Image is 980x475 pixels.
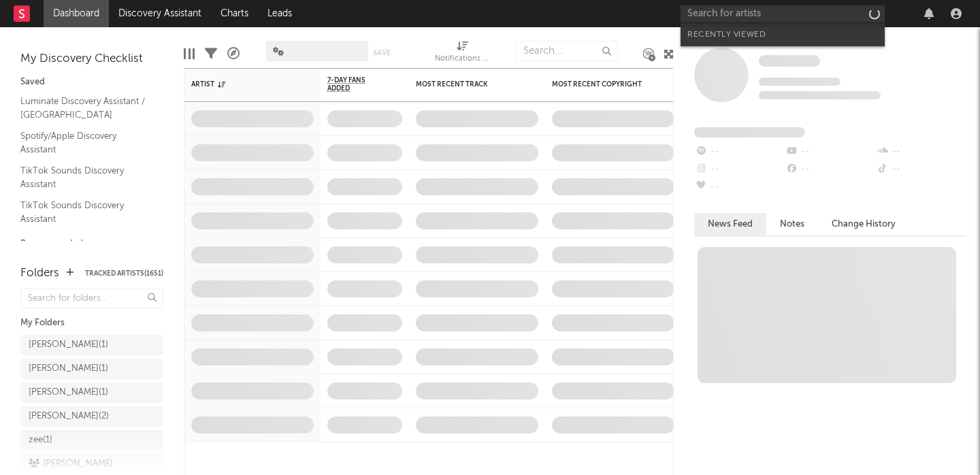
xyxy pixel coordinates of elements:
div: Most Recent Copyright [552,80,654,88]
input: Search for folders... [20,289,163,308]
div: -- [694,178,785,196]
input: Search for artists [681,5,885,22]
div: zee ( 1 ) [29,432,52,448]
div: Saved [20,74,163,91]
div: Filters [205,34,217,73]
span: 7-Day Fans Added [327,76,382,93]
a: [PERSON_NAME](1) [20,382,163,403]
input: Search... [516,41,618,61]
div: My Discovery Checklist [20,51,163,67]
span: 0 fans last week [759,91,881,99]
div: [PERSON_NAME] ( 1 ) [29,361,108,377]
span: Tracking Since: [DATE] [759,78,840,86]
div: [PERSON_NAME] ( 1 ) [29,384,108,401]
button: Save [373,49,391,56]
a: zee(1) [20,430,163,451]
button: Notes [766,213,818,235]
div: -- [694,143,785,161]
div: -- [785,143,875,161]
a: [PERSON_NAME](1) [20,359,163,379]
div: Notifications (Artist) [435,34,489,73]
a: Luminate Discovery Assistant / [GEOGRAPHIC_DATA] [20,94,150,122]
div: Artist [191,80,293,88]
span: Some Artist [759,55,820,67]
div: Notifications (Artist) [435,51,489,67]
div: -- [785,161,875,178]
div: [PERSON_NAME] ( 2 ) [29,408,109,425]
div: A&R Pipeline [227,34,240,73]
div: Most Recent Track [416,80,518,88]
a: [PERSON_NAME](2) [20,406,163,427]
span: Fans Added by Platform [694,127,805,137]
div: -- [876,143,966,161]
button: Change History [818,213,909,235]
div: Recently Viewed [687,27,878,43]
div: -- [876,161,966,178]
div: Edit Columns [184,34,195,73]
div: [PERSON_NAME] ( 1 ) [29,337,108,353]
div: Folders [20,265,59,282]
button: Tracked Artists(1651) [85,270,163,277]
div: -- [694,161,785,178]
a: Spotify/Apple Discovery Assistant [20,129,150,157]
button: News Feed [694,213,766,235]
a: Some Artist [759,54,820,68]
div: My Folders [20,315,163,331]
a: [PERSON_NAME](1) [20,335,163,355]
a: TikTok Sounds Discovery Assistant [20,198,150,226]
a: TikTok Sounds Discovery Assistant [20,163,150,191]
div: Recommended [20,236,163,252]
